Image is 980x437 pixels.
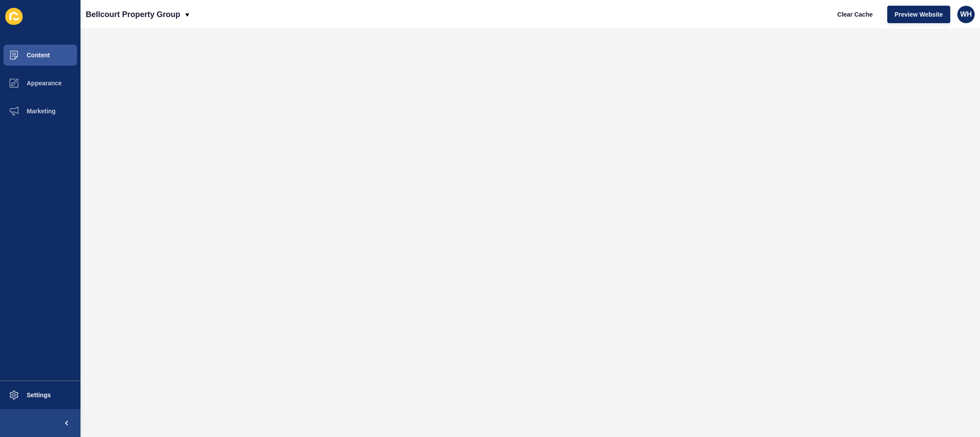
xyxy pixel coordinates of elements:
button: Clear Cache [830,6,880,23]
p: Bellcourt Property Group [86,3,180,25]
span: WH [960,10,972,19]
span: Clear Cache [837,10,873,19]
button: Preview Website [887,6,950,23]
span: Preview Website [895,10,943,19]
